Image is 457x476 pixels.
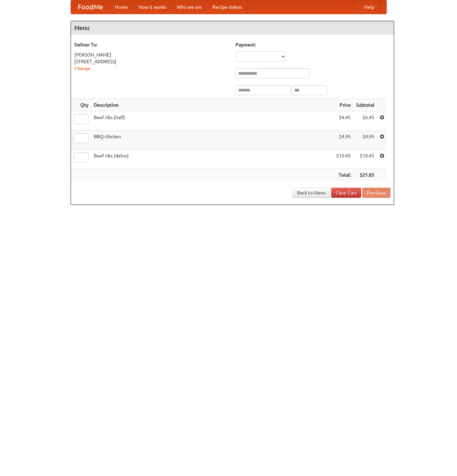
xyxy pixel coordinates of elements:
[74,66,90,71] a: Change
[91,131,334,150] td: BBQ chicken
[334,111,353,131] td: $6.45
[359,0,380,14] a: Help
[110,0,133,14] a: Home
[236,41,390,48] h5: Payment:
[331,188,361,198] a: Clear Cart
[334,131,353,150] td: $4.95
[334,150,353,169] td: $10.45
[334,169,353,181] th: Total:
[353,131,377,150] td: $4.95
[71,21,394,35] h4: Menu
[91,150,334,169] td: Beef ribs (delux)
[91,99,334,111] th: Description
[353,99,377,111] th: Subtotal
[71,0,110,14] a: FoodMe
[353,111,377,131] td: $6.45
[353,169,377,181] th: $21.85
[362,188,390,198] button: Purchase
[293,188,330,198] a: Back to Menu
[133,0,172,14] a: How it works
[74,51,229,58] div: [PERSON_NAME]
[207,0,247,14] a: Recipe videos
[71,99,91,111] th: Qty
[91,111,334,131] td: Beef ribs (half)
[172,0,207,14] a: Who we are
[74,58,229,65] div: [STREET_ADDRESS]
[74,41,229,48] h5: Deliver To:
[353,150,377,169] td: $10.45
[334,99,353,111] th: Price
